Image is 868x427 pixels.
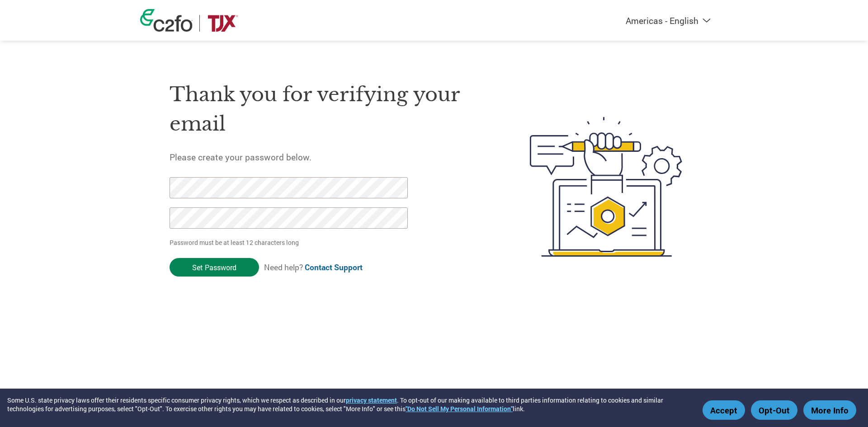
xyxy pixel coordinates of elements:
[406,404,513,413] a: "Do Not Sell My Personal Information"
[803,400,856,420] button: More Info
[207,15,239,32] img: TJX
[346,396,397,404] a: privacy statement
[170,80,487,138] h1: Thank you for verifying your email
[305,262,363,272] a: Contact Support
[170,258,259,277] input: Set Password
[514,67,699,307] img: create-password
[751,400,797,420] button: Opt-Out
[7,396,698,413] div: Some U.S. state privacy laws offer their residents specific consumer privacy rights, which we res...
[703,400,745,420] button: Accept
[170,151,487,163] h5: Please create your password below.
[170,238,411,247] p: Password must be at least 12 characters long
[140,9,193,32] img: c2fo logo
[264,262,363,272] span: Need help?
